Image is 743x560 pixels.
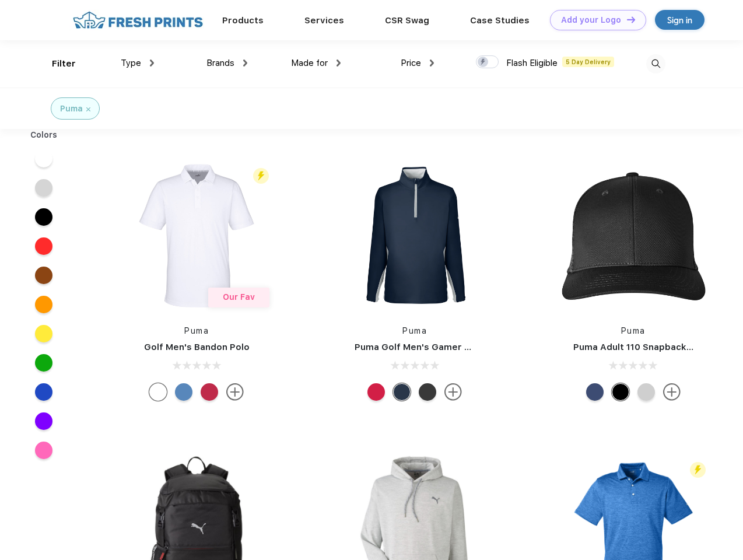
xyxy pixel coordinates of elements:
img: more.svg [226,383,244,401]
img: flash_active_toggle.svg [253,168,269,184]
img: filter_cancel.svg [86,107,90,111]
img: func=resize&h=266 [119,158,274,313]
span: Made for [291,58,328,68]
a: Puma [184,326,209,335]
a: Services [304,15,344,26]
a: Puma [402,326,427,335]
div: Puma Black [419,383,436,401]
div: Pma Blk Pma Blk [612,383,629,401]
span: Brands [206,58,234,68]
span: Flash Eligible [506,58,558,68]
span: Price [401,58,421,68]
a: Products [222,15,264,26]
img: DT [627,16,635,23]
div: Lake Blue [175,383,192,401]
div: Add your Logo [561,15,621,25]
div: Filter [52,57,76,71]
img: dropdown.png [430,60,434,66]
span: Our Fav [223,292,255,302]
a: Sign in [655,10,705,30]
img: flash_active_toggle.svg [690,462,706,478]
img: fo%20logo%202.webp [69,10,206,30]
img: dropdown.png [243,60,247,66]
div: Peacoat Qut Shd [586,383,604,401]
div: Puma [60,103,83,115]
span: Type [121,58,141,68]
a: Golf Men's Bandon Polo [144,342,250,352]
div: Navy Blazer [393,383,411,401]
div: Colors [22,129,66,141]
img: func=resize&h=266 [337,158,492,313]
img: func=resize&h=266 [556,158,711,313]
a: Puma Golf Men's Gamer Golf Quarter-Zip [355,342,539,352]
div: Quarry Brt Whit [637,383,655,401]
img: dropdown.png [150,60,154,66]
img: dropdown.png [337,60,341,66]
div: Ski Patrol [367,383,385,401]
div: Sign in [667,13,692,27]
img: more.svg [663,383,681,401]
div: Ski Patrol [201,383,218,401]
a: CSR Swag [385,15,429,26]
div: Bright White [149,383,167,401]
img: more.svg [444,383,462,401]
a: Puma [621,326,646,335]
span: 5 Day Delivery [562,57,614,67]
img: desktop_search.svg [646,54,665,73]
